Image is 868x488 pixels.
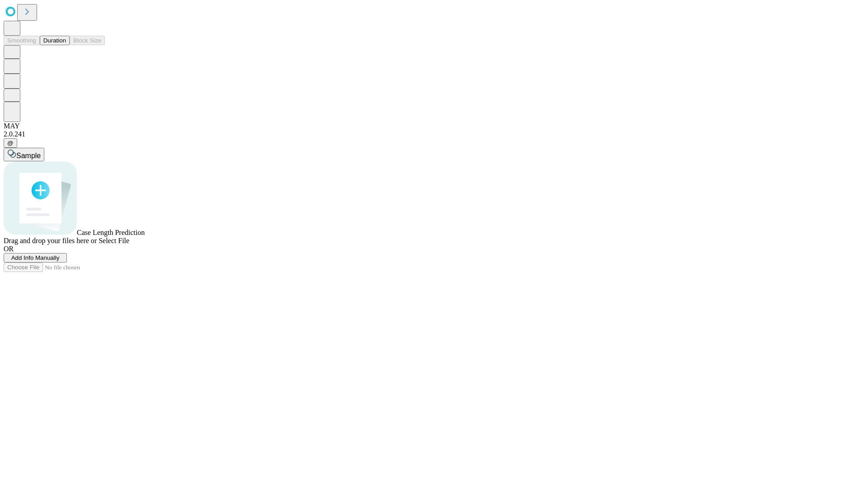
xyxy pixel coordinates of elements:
[77,229,145,236] span: Case Length Prediction
[99,237,129,244] span: Select File
[11,254,60,261] span: Add Info Manually
[4,148,44,161] button: Sample
[4,36,40,45] button: Smoothing
[4,130,864,138] div: 2.0.241
[4,253,67,263] button: Add Info Manually
[4,245,14,253] span: OR
[7,140,14,146] span: @
[4,122,864,130] div: MAY
[4,138,17,148] button: @
[16,152,41,160] span: Sample
[40,36,70,45] button: Duration
[4,237,97,244] span: Drag and drop your files here or
[70,36,105,45] button: Block Size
